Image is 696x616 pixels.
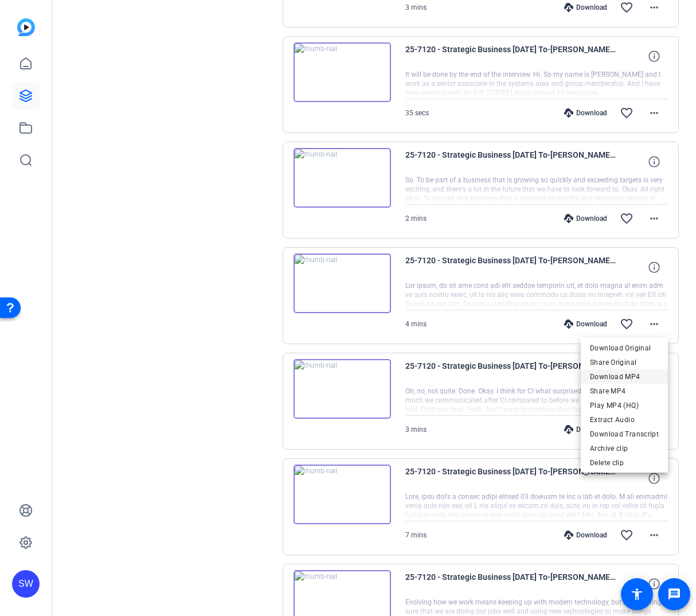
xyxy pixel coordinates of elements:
[590,413,659,427] span: Extract Audio
[590,341,659,355] span: Download Original
[590,370,659,384] span: Download MP4
[590,384,659,398] span: Share MP4
[590,427,659,441] span: Download Transcript
[590,442,659,455] span: Archive clip
[590,399,659,412] span: Play MP4 (HQ)
[590,356,659,369] span: Share Original
[590,456,659,470] span: Delete clip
